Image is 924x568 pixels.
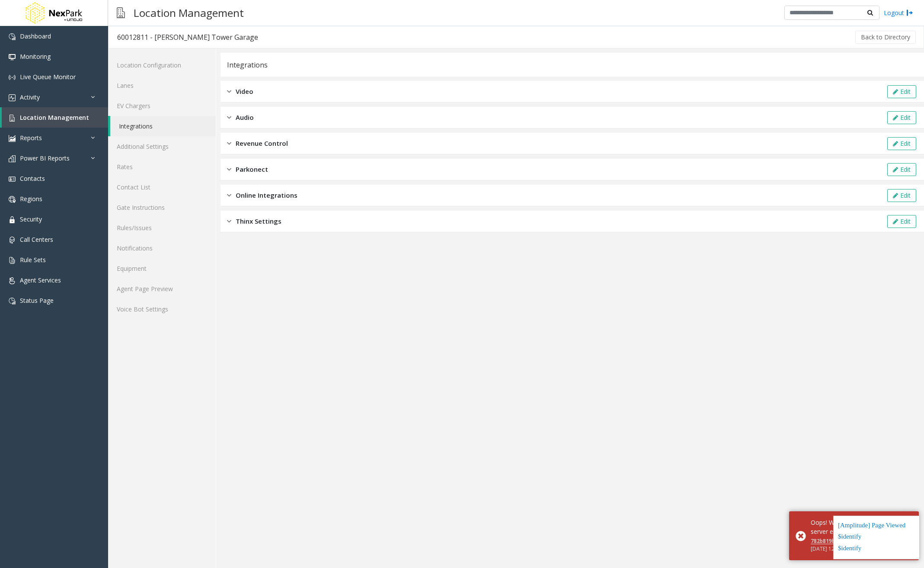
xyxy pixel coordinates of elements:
a: Lanes [108,75,216,96]
span: Call Centers [20,235,53,244]
img: pageIcon [117,2,125,23]
a: Location Configuration [108,55,216,75]
button: Back to Directory [855,31,916,44]
img: closed [227,164,231,174]
span: Thinx Settings [236,216,281,226]
img: 'icon' [9,155,16,162]
span: Activity [20,93,40,101]
a: Equipment [108,258,216,279]
img: closed [227,216,231,226]
span: Reports [20,134,42,142]
button: Edit [887,163,916,176]
button: Edit [887,85,916,98]
a: 782b819b17bc0952abf02f00e7998f93 [811,537,905,545]
img: closed [227,87,231,96]
span: Agent Services [20,276,61,284]
img: closed [227,190,231,200]
a: EV Chargers [108,96,216,116]
a: Rules/Issues [108,218,216,238]
img: 'icon' [9,94,16,101]
img: closed [227,138,231,148]
span: Dashboard [20,32,51,40]
img: closed [227,112,231,122]
img: 'icon' [9,216,16,223]
a: Logout [884,8,913,17]
span: Audio [236,112,254,122]
a: Gate Instructions [108,197,216,218]
span: Security [20,215,42,223]
span: Status Page [20,296,54,305]
span: Live Queue Monitor [20,73,76,81]
h3: Location Management [129,2,248,23]
span: Contacts [20,174,45,183]
div: $identify [838,543,915,555]
img: 'icon' [9,115,16,122]
span: Online Integrations [236,190,297,200]
span: Parkonect [236,164,268,174]
span: Revenue Control [236,138,288,148]
div: $identify [838,532,915,543]
span: Rule Sets [20,256,46,264]
a: Integrations [110,116,216,136]
button: Edit [887,215,916,228]
span: Location Management [20,113,89,122]
img: 'icon' [9,237,16,244]
span: Video [236,87,253,96]
img: logout [906,8,913,17]
span: Regions [20,195,42,203]
a: Additional Settings [108,136,216,157]
img: 'icon' [9,74,16,81]
a: Contact List [108,177,216,197]
a: Location Management [2,107,108,128]
div: 60012811 - [PERSON_NAME] Tower Garage [117,32,258,43]
img: 'icon' [9,298,16,305]
a: Agent Page Preview [108,279,216,299]
button: Edit [887,111,916,124]
a: Notifications [108,238,216,258]
img: 'icon' [9,176,16,183]
div: Oops! We encountered an internal server error. Please try again later. [811,518,912,536]
img: 'icon' [9,54,16,61]
img: 'icon' [9,196,16,203]
span: Monitoring [20,52,51,61]
img: 'icon' [9,277,16,284]
button: Edit [887,137,916,150]
a: Voice Bot Settings [108,299,216,319]
img: 'icon' [9,33,16,40]
a: Rates [108,157,216,177]
div: [Amplitude] Page Viewed [838,520,915,532]
img: 'icon' [9,257,16,264]
div: Integrations [227,59,268,71]
button: Edit [887,189,916,202]
img: 'icon' [9,135,16,142]
div: [DATE] 12:12:11 GMT [811,545,912,553]
span: Power BI Reports [20,154,70,162]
